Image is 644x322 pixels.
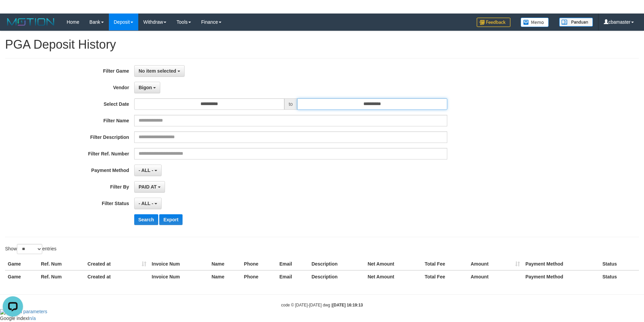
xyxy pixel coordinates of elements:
[139,168,153,173] span: - ALL -
[134,198,162,209] button: - ALL -
[3,3,23,23] button: Open LiveChat chat widget
[559,18,593,27] img: panduan.png
[284,98,297,110] span: to
[365,258,422,270] th: Net Amount
[241,258,277,270] th: Phone
[149,258,209,270] th: Invoice Num
[309,258,365,270] th: Description
[209,270,241,283] th: Name
[134,82,161,93] button: Bigon
[365,270,422,283] th: Net Amount
[600,270,639,283] th: Status
[277,258,309,270] th: Email
[332,303,363,307] strong: [DATE] 16:19:13
[600,258,639,270] th: Status
[134,165,162,176] button: - ALL -
[29,316,35,321] a: n/a
[281,303,363,307] small: code © [DATE]-[DATE] dwg |
[468,270,523,283] th: Amount
[521,18,549,27] img: Button%20Memo.svg
[139,201,153,206] span: - ALL -
[309,270,365,283] th: Description
[5,244,56,254] label: Show entries
[523,258,600,270] th: Payment Method
[5,38,639,51] h1: PGA Deposit History
[139,184,157,190] span: PAID AT
[5,17,56,27] img: MOTION_logo.png
[138,14,171,30] a: Withdraw
[422,258,468,270] th: Total Fee
[196,14,226,30] a: Finance
[17,244,42,254] select: Showentries
[241,270,277,283] th: Phone
[28,316,29,321] span: I
[277,270,309,283] th: Email
[85,258,149,270] th: Created at
[38,270,85,283] th: Ref. Num
[468,258,523,270] th: Amount
[38,258,85,270] th: Ref. Num
[139,68,176,74] span: No item selected
[477,18,510,27] img: Feedback.jpg
[134,65,185,77] button: No item selected
[85,14,109,30] a: Bank
[5,258,38,270] th: Game
[422,270,468,283] th: Total Fee
[139,85,152,90] span: Bigon
[209,258,241,270] th: Name
[599,14,639,30] a: cbamaster
[523,270,600,283] th: Payment Method
[85,270,149,283] th: Created at
[62,14,84,30] a: Home
[5,270,38,283] th: Game
[109,14,138,30] a: Deposit
[134,181,165,193] button: PAID AT
[134,214,158,225] button: Search
[149,270,209,283] th: Invoice Num
[171,14,196,30] a: Tools
[159,214,182,225] button: Export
